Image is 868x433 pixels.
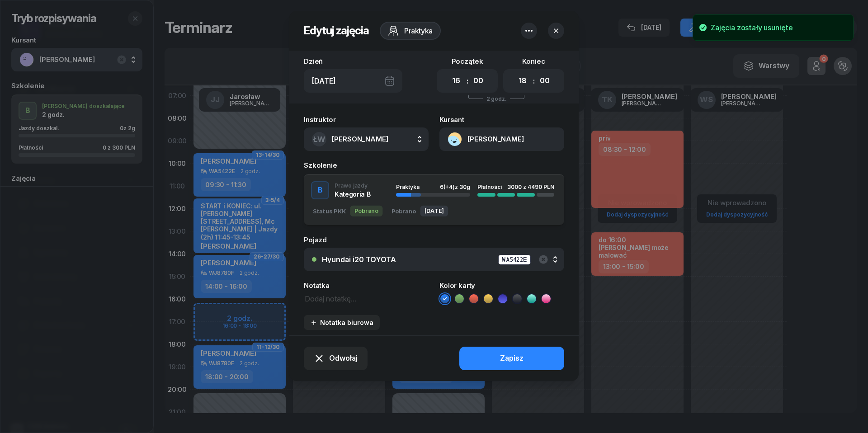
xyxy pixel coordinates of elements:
div: Notatka biurowa [310,319,373,326]
button: Zapisz [459,347,564,370]
div: WA5422E [498,254,531,265]
span: ŁW [313,136,325,143]
button: [PERSON_NAME] [439,127,564,151]
div: Zajęcia zostały usunięte [711,22,793,33]
div: : [533,75,535,86]
button: ŁW[PERSON_NAME] [304,127,429,151]
button: Odwołaj [304,347,368,370]
div: Hyundai i20 TOYOTA [322,256,396,263]
button: Hyundai i20 TOYOTAWA5422E [304,248,564,271]
h2: Edytuj zajęcia [304,24,369,38]
span: Odwołaj [329,353,358,364]
div: : [467,75,468,86]
div: Zapisz [500,353,524,364]
button: Notatka biurowa [304,315,380,330]
span: [PERSON_NAME] [332,135,388,143]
